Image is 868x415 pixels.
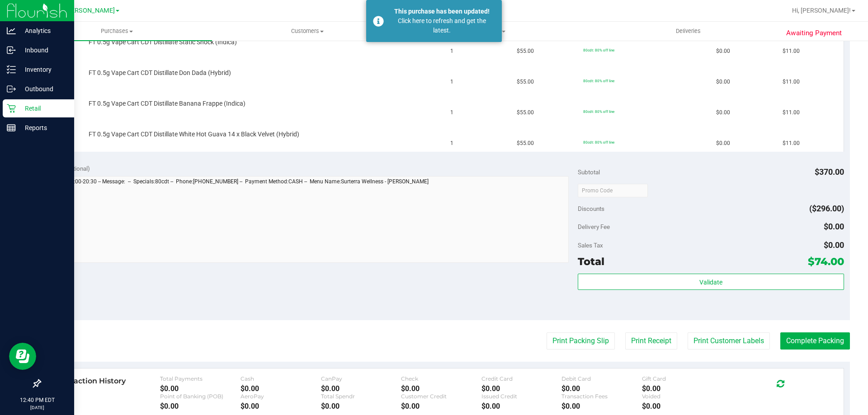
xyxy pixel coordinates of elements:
span: 1 [450,78,453,86]
span: $55.00 [517,139,534,148]
div: $0.00 [481,402,562,410]
span: 80cdt: 80% off line [583,140,614,145]
span: [PERSON_NAME] [65,7,115,14]
a: Purchases [22,22,212,41]
p: Outbound [16,84,70,94]
span: Subtotal [578,168,600,176]
span: 1 [450,139,453,148]
div: Cash [241,375,321,382]
button: Complete Packing [780,332,850,350]
span: $0.00 [716,108,730,117]
span: Awaiting Payment [786,28,842,38]
div: $0.00 [160,402,241,410]
span: 80cdt: 80% off line [583,109,614,114]
div: $0.00 [241,384,321,393]
div: $0.00 [642,402,722,410]
div: $0.00 [561,402,642,410]
input: Promo Code [578,184,648,197]
div: This purchase has been updated! [389,7,495,16]
iframe: Resource center [9,343,36,370]
div: $0.00 [401,384,481,393]
div: CanPay [321,375,401,382]
p: [DATE] [4,404,70,411]
a: Customers [212,22,402,41]
p: Retail [16,103,70,114]
div: Debit Card [561,375,642,382]
span: $11.00 [783,78,800,86]
span: Total [578,255,604,268]
div: $0.00 [561,384,642,393]
span: Delivery Fee [578,223,610,230]
a: Deliveries [593,22,783,41]
span: $370.00 [815,167,844,177]
p: Inbound [16,45,70,56]
div: Point of Banking (POB) [160,393,241,400]
span: $55.00 [517,47,534,56]
div: $0.00 [160,384,241,393]
div: Customer Credit [401,393,481,400]
inline-svg: Outbound [7,84,16,93]
div: Voided [642,393,722,400]
span: $0.00 [824,222,844,231]
span: Discounts [578,201,604,217]
inline-svg: Inbound [7,46,16,55]
div: Total Payments [160,375,241,382]
span: Validate [699,279,722,286]
button: Validate [578,274,844,290]
div: $0.00 [241,402,321,410]
span: FT 0.5g Vape Cart CDT Distillate White Hot Guava 14 x Black Velvet (Hybrid) [89,130,299,139]
button: Print Receipt [625,332,677,350]
div: $0.00 [321,402,401,410]
span: FT 0.5g Vape Cart CDT Distillate Static Shock (Indica) [89,38,237,47]
span: FT 0.5g Vape Cart CDT Distillate Don Dada (Hybrid) [89,69,231,77]
span: $0.00 [716,139,730,148]
inline-svg: Retail [7,104,16,113]
span: $11.00 [783,139,800,148]
div: Credit Card [481,375,562,382]
span: FT 0.5g Vape Cart CDT Distillate Banana Frappe (Indica) [89,99,245,108]
span: $55.00 [517,78,534,86]
div: Total Spendr [321,393,401,400]
span: Deliveries [664,27,713,35]
p: Analytics [16,25,70,36]
span: Customers [212,27,402,35]
span: $11.00 [783,47,800,56]
div: $0.00 [642,384,722,393]
span: 1 [450,47,453,56]
inline-svg: Reports [7,123,16,132]
span: $0.00 [716,47,730,56]
span: $0.00 [716,78,730,86]
span: $74.00 [808,255,844,268]
span: Sales Tax [578,242,603,249]
span: 1 [450,108,453,117]
div: $0.00 [321,384,401,393]
span: $55.00 [517,108,534,117]
span: Hi, [PERSON_NAME]! [792,7,851,14]
p: Inventory [16,64,70,75]
p: 12:40 PM EDT [4,396,70,404]
div: Click here to refresh and get the latest. [389,16,495,35]
inline-svg: Inventory [7,65,16,74]
span: $0.00 [824,240,844,250]
button: Print Customer Labels [688,332,770,350]
div: $0.00 [401,402,481,410]
div: Check [401,375,481,382]
div: Issued Credit [481,393,562,400]
button: Print Packing Slip [547,332,615,350]
span: ($296.00) [809,204,844,213]
inline-svg: Analytics [7,26,16,35]
span: $11.00 [783,108,800,117]
p: Reports [16,122,70,133]
div: AeroPay [241,393,321,400]
div: $0.00 [481,384,562,393]
div: Transaction Fees [561,393,642,400]
span: 80cdt: 80% off line [583,48,614,52]
div: Gift Card [642,375,722,382]
span: 80cdt: 80% off line [583,79,614,83]
span: Purchases [22,27,212,35]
